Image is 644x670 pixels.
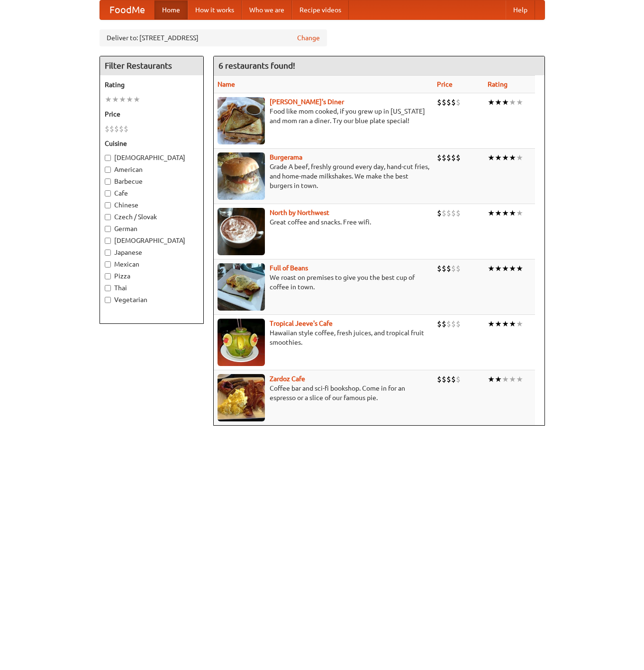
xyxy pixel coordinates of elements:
[516,208,523,218] li: ★
[105,80,199,89] h5: Rating
[456,263,461,274] li: $
[270,264,308,272] a: Full of Beans
[105,271,199,281] label: Pizza
[297,33,320,43] a: Change
[456,374,461,384] li: $
[105,167,111,173] input: American
[446,319,451,329] li: $
[109,124,114,134] li: $
[218,107,429,125] p: Food like mom cooked, if you grew up in [US_STATE] and mom ran a diner. Try our blue plate special!
[100,0,154,19] a: FoodMe
[105,212,199,222] label: Czech / Slovak
[105,188,199,198] label: Cafe
[502,97,509,107] li: ★
[502,208,509,218] li: ★
[112,94,119,105] li: ★
[437,80,453,88] a: Price
[495,319,502,329] li: ★
[502,319,509,329] li: ★
[456,97,461,107] li: $
[509,152,516,163] li: ★
[114,124,119,134] li: $
[105,124,109,134] li: $
[509,374,516,384] li: ★
[105,248,199,257] label: Japanese
[105,224,199,233] label: German
[506,0,535,19] a: Help
[270,98,344,106] a: [PERSON_NAME]'s Diner
[105,109,199,119] h5: Price
[105,238,111,244] input: [DEMOGRAPHIC_DATA]
[437,152,442,163] li: $
[442,263,446,274] li: $
[516,97,523,107] li: ★
[516,152,523,163] li: ★
[495,152,502,163] li: ★
[442,374,446,384] li: $
[105,202,111,208] input: Chinese
[105,273,111,279] input: Pizza
[446,263,451,274] li: $
[495,97,502,107] li: ★
[451,374,456,384] li: $
[270,153,302,161] b: Burgerama
[446,97,451,107] li: $
[437,263,442,274] li: $
[105,190,111,197] input: Cafe
[218,263,265,311] img: beans.jpg
[218,80,235,88] a: Name
[488,208,495,218] li: ★
[218,208,265,255] img: north.jpg
[100,56,203,75] h4: Filter Restaurants
[502,263,509,274] li: ★
[488,80,508,88] a: Rating
[502,152,509,163] li: ★
[270,320,333,327] a: Tropical Jeeve's Cafe
[105,139,199,148] h5: Cuisine
[488,319,495,329] li: ★
[218,273,429,292] p: We roast on premises to give you the best cup of coffee in town.
[509,263,516,274] li: ★
[509,208,516,218] li: ★
[218,384,429,402] p: Coffee bar and sci-fi bookshop. Come in for an espresso or a slice of our famous pie.
[451,208,456,218] li: $
[437,374,442,384] li: $
[218,328,429,347] p: Hawaiian style coffee, fresh juices, and tropical fruit smoothies.
[105,297,111,303] input: Vegetarian
[446,374,451,384] li: $
[270,209,329,216] a: North by Northwest
[488,152,495,163] li: ★
[516,374,523,384] li: ★
[188,0,242,19] a: How it works
[442,319,446,329] li: $
[124,124,128,134] li: $
[105,200,199,210] label: Chinese
[105,165,199,174] label: American
[495,374,502,384] li: ★
[442,97,446,107] li: $
[451,263,456,274] li: $
[516,319,523,329] li: ★
[442,152,446,163] li: $
[133,94,140,105] li: ★
[451,319,456,329] li: $
[218,97,265,144] img: sallys.jpg
[119,94,126,105] li: ★
[516,263,523,274] li: ★
[105,259,199,269] label: Mexican
[442,208,446,218] li: $
[105,295,199,304] label: Vegetarian
[154,0,188,19] a: Home
[218,152,265,200] img: burgerama.jpg
[218,162,429,190] p: Grade A beef, freshly ground every day, hand-cut fries, and home-made milkshakes. We make the bes...
[218,61,295,70] ng-pluralize: 6 restaurants found!
[488,97,495,107] li: ★
[437,319,442,329] li: $
[495,263,502,274] li: ★
[270,375,305,383] b: Zardoz Cafe
[218,374,265,421] img: zardoz.jpg
[105,177,199,186] label: Barbecue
